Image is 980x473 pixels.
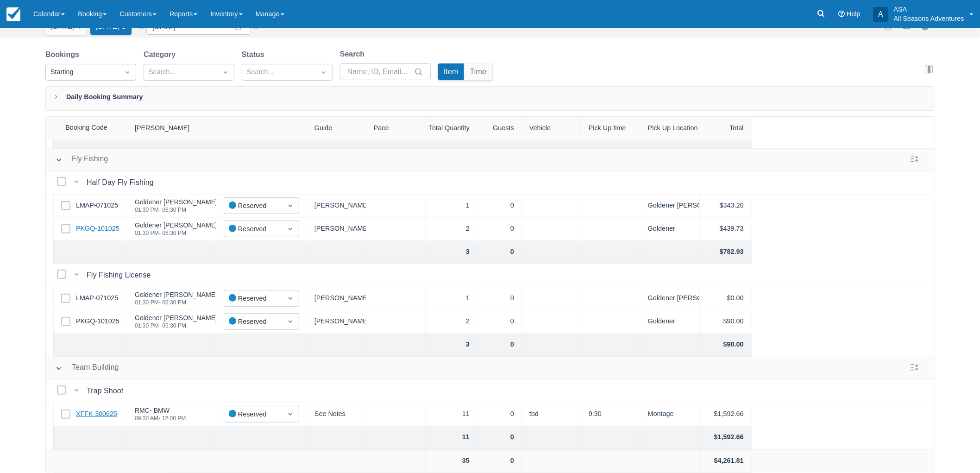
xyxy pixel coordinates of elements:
div: 3 [426,241,477,264]
div: Total [700,117,752,140]
div: 2 [426,310,477,334]
div: $0.00 [700,287,752,310]
button: Item [438,63,464,80]
div: $4,261.81 [700,450,752,473]
div: 0 [477,287,522,310]
div: Goldener [PERSON_NAME] - [PERSON_NAME] [135,315,277,321]
div: 3 [426,334,477,357]
div: Guests [477,117,522,140]
div: 35 [426,450,477,473]
div: 11 [426,426,477,449]
div: 9:30 [581,403,641,426]
div: 01:30 PM - 06:30 PM [135,230,277,236]
div: Fly Fishing License [87,270,154,281]
span: Help [847,10,861,18]
a: XFFK-300625 [76,409,117,419]
div: 1 [426,287,477,310]
div: $1,592.66 [700,403,752,426]
div: $1,592.66 [700,426,752,449]
div: 1 [426,195,477,218]
div: 0 [477,241,522,264]
div: [PERSON_NAME] [307,218,366,241]
div: Booking Code [46,117,127,139]
a: PKGQ-101025 [76,224,119,234]
div: Total Quantity [426,117,477,140]
div: Pace [366,117,426,140]
button: Team Building [51,360,123,377]
p: All Seasons Adventures [894,14,964,23]
span: Dropdown icon [286,410,295,419]
div: 09:30 AM - 12:00 PM [135,416,186,421]
label: Bookings [45,49,83,60]
div: Goldener [641,218,700,241]
div: $343.20 [700,195,752,218]
span: Dropdown icon [319,68,328,77]
a: LMAP-071025 [76,293,118,303]
div: Pick Up Location [641,117,700,140]
div: $90.00 [700,334,752,357]
div: 01:30 PM - 06:30 PM [135,300,277,305]
label: Search [340,49,368,60]
div: Daily Booking Summary [45,86,935,111]
div: Reserved [229,293,277,304]
div: 0 [477,450,522,473]
div: [PERSON_NAME] [127,117,216,140]
div: Reserved [229,409,277,420]
div: 0 [477,334,522,357]
div: Goldener [PERSON_NAME] - [PERSON_NAME] [135,291,277,298]
button: Fly Fishing [51,151,112,168]
span: Dropdown icon [286,317,295,326]
div: Reserved [229,201,277,211]
div: [PERSON_NAME] [307,195,366,218]
div: Pick Up time [581,117,641,140]
label: Status [242,49,268,60]
div: Goldener [641,310,700,334]
div: Goldener [PERSON_NAME] [641,287,700,310]
input: Name, ID, Email... [347,63,412,80]
div: [PERSON_NAME] [307,310,366,334]
div: $439.73 [700,218,752,241]
div: Montage [641,403,700,426]
div: 0 [477,426,522,449]
div: RMC- BMW [135,407,186,414]
img: checkfront-main-nav-mini-logo.png [6,7,20,21]
div: Starting [50,67,114,77]
div: Goldener [PERSON_NAME] - [PERSON_NAME] [135,199,277,205]
div: $782.93 [700,241,752,264]
i: Help [838,11,845,17]
div: See Notes [307,403,366,426]
div: Vehicle [522,117,581,140]
div: $90.00 [700,310,752,334]
div: Trap Shoot [87,385,127,397]
div: 0 [477,195,522,218]
div: 01:30 PM - 06:30 PM [135,207,277,213]
div: Goldener [PERSON_NAME] - [PERSON_NAME] [135,222,277,228]
div: tbd [522,403,581,426]
div: 11 [426,403,477,426]
a: PKGQ-101025 [76,316,119,327]
span: Dropdown icon [221,68,230,77]
div: Reserved [229,224,277,234]
span: Dropdown icon [286,294,295,303]
div: [PERSON_NAME] [307,287,366,310]
div: 01:30 PM - 06:30 PM [135,323,277,328]
span: Dropdown icon [286,224,295,233]
div: A [873,7,888,22]
span: Dropdown icon [123,68,132,77]
div: 0 [477,403,522,426]
div: 0 [477,310,522,334]
button: Time [465,63,492,80]
p: ASA [894,5,964,14]
a: LMAP-071025 [76,201,118,211]
div: 0 [477,218,522,241]
div: 2 [426,218,477,241]
div: Guide [307,117,366,140]
div: Goldener [PERSON_NAME] [641,195,700,218]
div: Reserved [229,316,277,327]
span: Dropdown icon [286,201,295,210]
div: Half Day Fly Fishing [87,177,157,188]
label: Category [144,49,179,60]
